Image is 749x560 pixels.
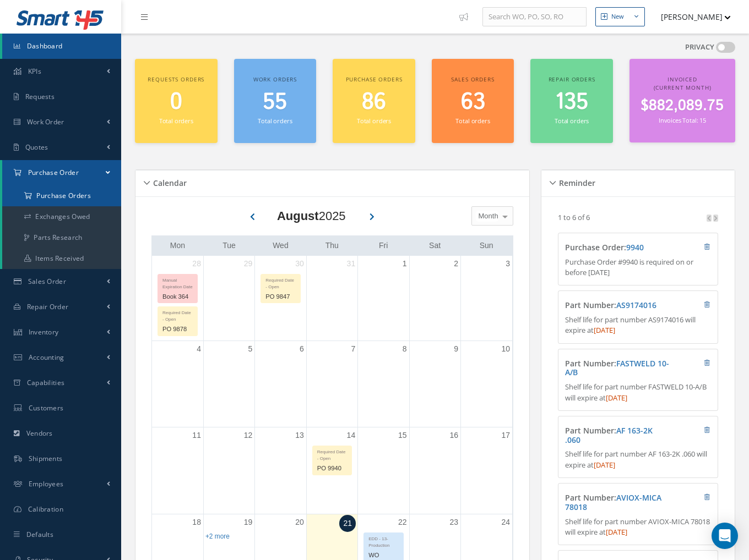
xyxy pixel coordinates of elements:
[565,358,669,378] span: :
[565,492,661,512] span: :
[461,427,512,514] td: August 17, 2025
[358,427,409,514] td: August 15, 2025
[27,117,64,127] span: Work Order
[190,256,203,272] a: July 28, 2025
[400,341,409,357] a: August 8, 2025
[242,256,255,272] a: July 29, 2025
[203,256,254,341] td: July 29, 2025
[25,92,55,101] span: Requests
[346,75,403,83] span: Purchase orders
[565,315,710,336] p: Shelf life for part number AS9174016 will expire at
[261,274,300,290] div: Required Date - Open
[293,256,306,272] a: July 30, 2025
[25,142,48,152] span: Quotes
[135,59,218,143] a: Requests orders 0 Total orders
[28,504,63,514] span: Calibration
[396,427,409,443] a: August 15, 2025
[277,209,319,223] b: August
[452,256,460,272] a: August 2, 2025
[255,256,306,341] td: July 30, 2025
[349,341,357,357] a: August 7, 2025
[261,290,300,303] div: PO 9847
[29,403,64,413] span: Customers
[626,242,644,252] a: 9940
[565,517,710,538] p: Shelf life for part number AVIOX-MICA 78018 will expire at
[2,160,121,185] a: Purchase Order
[364,533,403,549] div: EDD - 13-Production
[477,239,496,252] a: Sunday
[556,175,595,188] h5: Reminder
[595,7,645,26] button: New
[362,86,386,118] span: 86
[159,117,193,125] small: Total orders
[565,382,710,403] p: Shelf life for part number FASTWELD 10-A/B will expire at
[297,341,306,357] a: August 6, 2025
[594,325,615,335] span: [DATE]
[555,117,589,125] small: Total orders
[29,454,63,463] span: Shipments
[409,341,460,427] td: August 9, 2025
[565,359,670,378] h4: Part Number
[629,59,735,142] a: Invoiced (Current Month) $882,089.75 Invoices Total: 15
[27,302,69,311] span: Repair Order
[565,492,661,512] a: AVIOX-MICA 78018
[476,211,498,222] span: Month
[667,75,697,83] span: Invoiced
[26,530,53,539] span: Defaults
[565,425,653,445] a: AF 163-2K .060
[220,239,238,252] a: Tuesday
[606,393,627,403] span: [DATE]
[565,301,670,310] h4: Part Number
[306,256,357,341] td: July 31, 2025
[2,248,121,269] a: Items Received
[530,59,613,143] a: Repair orders 135 Total orders
[158,323,197,336] div: PO 9878
[447,514,460,530] a: August 23, 2025
[28,67,41,76] span: KPIs
[150,175,187,188] h5: Calendar
[168,239,187,252] a: Monday
[152,341,203,427] td: August 4, 2025
[606,527,627,537] span: [DATE]
[565,243,670,252] h4: Purchase Order
[190,427,203,443] a: August 11, 2025
[203,427,254,514] td: August 12, 2025
[242,514,255,530] a: August 19, 2025
[339,515,356,532] a: August 21, 2025
[565,426,670,445] h4: Part Number
[152,256,203,341] td: July 28, 2025
[400,256,409,272] a: August 1, 2025
[461,341,512,427] td: August 10, 2025
[565,257,710,278] p: Purchase Order #9940 is required on or before [DATE]
[555,86,588,118] span: 135
[558,212,590,222] p: 1 to 6 of 6
[306,427,357,514] td: August 14, 2025
[654,84,712,91] span: (Current Month)
[277,207,346,225] div: 2025
[190,514,203,530] a: August 18, 2025
[345,427,358,443] a: August 14, 2025
[624,242,644,252] span: :
[565,449,710,470] p: Shelf life for part number AF 163-2K .060 will expire at
[313,462,351,475] div: PO 9940
[158,274,197,290] div: Manual Expiration Date
[611,12,624,21] div: New
[451,75,494,83] span: Sales orders
[358,256,409,341] td: August 1, 2025
[2,227,121,248] a: Parts Research
[712,523,738,549] div: Open Intercom Messenger
[148,75,204,83] span: Requests orders
[358,341,409,427] td: August 8, 2025
[27,378,65,387] span: Capabilities
[345,256,358,272] a: July 31, 2025
[258,117,292,125] small: Total orders
[255,427,306,514] td: August 13, 2025
[158,307,197,323] div: Required Date - Open
[28,168,79,177] span: Purchase Order
[432,59,514,143] a: Sales orders 63 Total orders
[323,239,341,252] a: Thursday
[455,117,490,125] small: Total orders
[409,427,460,514] td: August 16, 2025
[234,59,317,143] a: Work orders 55 Total orders
[158,290,197,303] div: Book 364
